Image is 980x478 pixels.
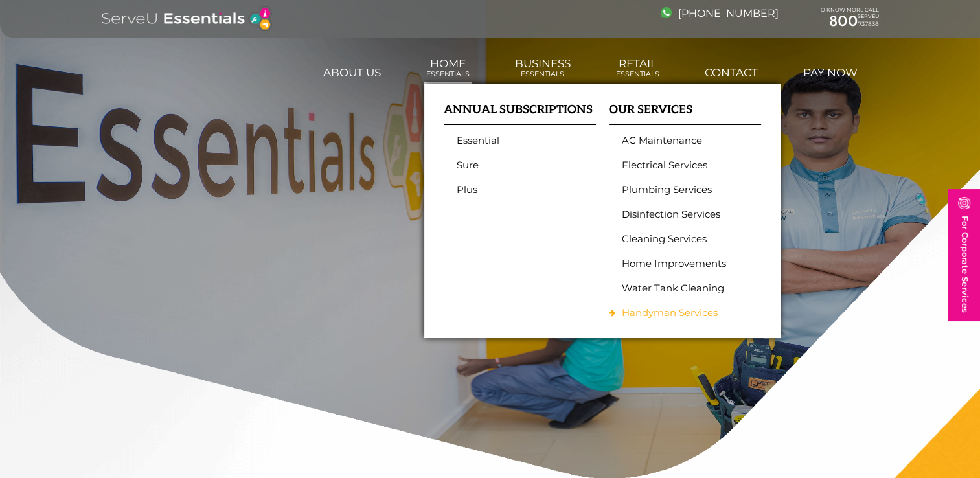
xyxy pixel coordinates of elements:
[444,103,596,125] h3: ANNUAL SUBSCRIPTIONS
[616,70,659,78] span: Essentials
[817,7,879,30] div: TO KNOW MORE CALL SERVEU
[426,70,470,78] span: Essentials
[622,258,742,269] a: Home Improvements
[622,184,742,196] a: Plumbing Services
[661,7,779,19] a: [PHONE_NUMBER]
[622,135,742,146] a: AC Maintenance
[622,233,742,245] a: Cleaning Services
[622,282,742,294] a: Water Tank Cleaning
[609,103,761,125] h3: OUR SERVICES
[703,60,760,85] a: Contact
[622,307,742,319] a: Handyman Services
[515,70,571,78] span: Essentials
[457,135,576,146] a: Essential
[829,12,858,30] span: 800
[457,184,576,196] a: Plus
[801,60,860,85] a: Pay Now
[958,197,970,209] img: image
[513,51,573,85] a: BusinessEssentials
[424,51,472,85] a: HomeEssentials
[948,189,980,321] a: For Corporate Services
[321,60,383,85] a: About us
[457,159,576,171] a: Sure
[102,6,272,31] img: logo
[622,159,742,171] a: Electrical Services
[817,13,879,30] a: 800737838
[622,209,742,220] a: Disinfection Services
[614,51,661,85] a: RetailEssentials
[661,7,672,18] img: image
